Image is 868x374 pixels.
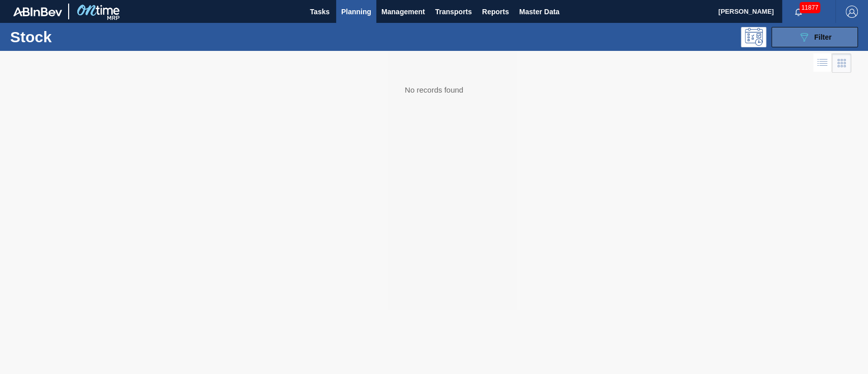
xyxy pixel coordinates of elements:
span: Filter [814,33,831,41]
span: Reports [482,6,509,18]
div: Programming: no user selected [741,27,766,47]
button: Filter [771,27,858,47]
img: TNhmsLtSVTkK8tSr43FrP2fwEKptu5GPRR3wAAAABJRU5ErkJggg== [13,7,62,16]
span: Master Data [519,6,559,18]
span: Planning [341,6,371,18]
span: Tasks [309,6,331,18]
img: Logout [846,6,858,18]
span: Transports [435,6,472,18]
button: Notifications [782,5,815,19]
span: 11877 [799,2,820,13]
span: Management [381,6,425,18]
h1: Stock [10,31,159,43]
